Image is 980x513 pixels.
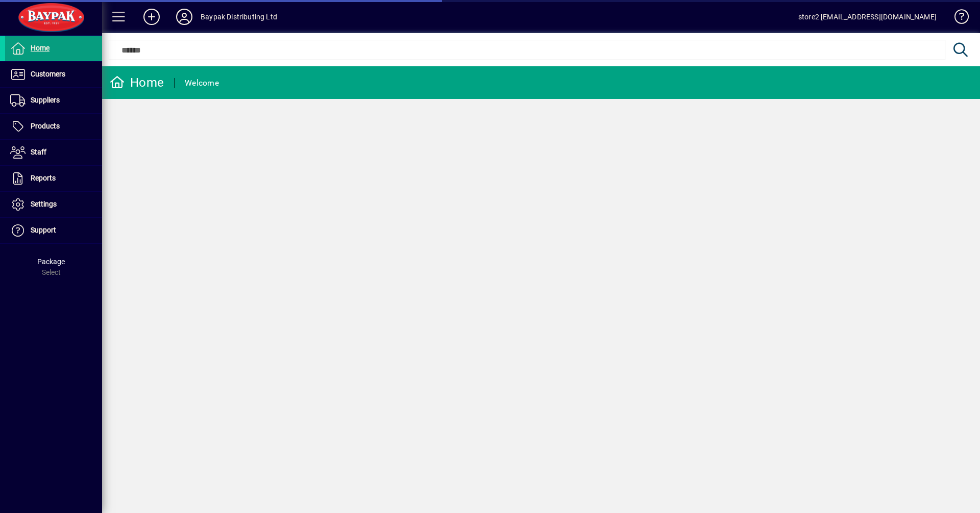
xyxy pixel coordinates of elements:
[31,122,60,130] span: Products
[5,114,102,139] a: Products
[135,8,168,26] button: Add
[798,9,937,25] div: store2 [EMAIL_ADDRESS][DOMAIN_NAME]
[31,70,65,78] span: Customers
[168,8,201,26] button: Profile
[5,218,102,243] a: Support
[5,166,102,191] a: Reports
[31,44,50,52] span: Home
[5,88,102,113] a: Suppliers
[5,62,102,87] a: Customers
[201,9,277,25] div: Baypak Distributing Ltd
[110,74,164,91] div: Home
[185,75,219,91] div: Welcome
[31,200,57,208] span: Settings
[37,258,65,266] span: Package
[5,192,102,217] a: Settings
[947,2,967,35] a: Knowledge Base
[31,148,46,156] span: Staff
[31,174,56,182] span: Reports
[5,140,102,165] a: Staff
[31,96,60,104] span: Suppliers
[31,226,56,234] span: Support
